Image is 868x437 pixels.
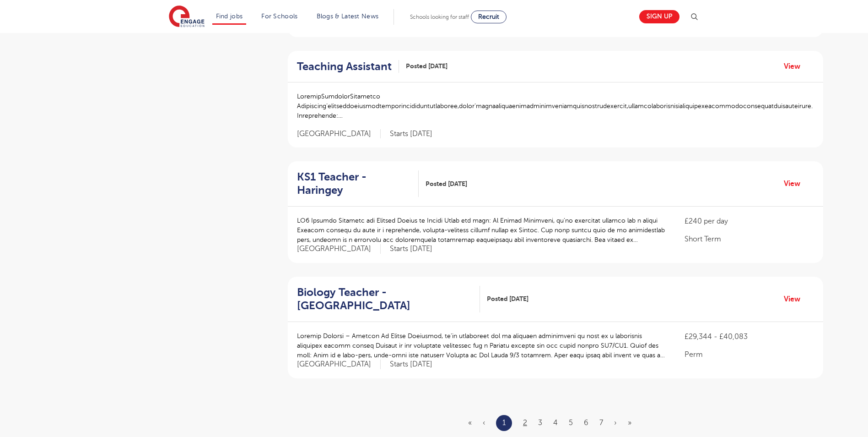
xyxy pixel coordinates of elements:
p: Short Term [685,234,814,245]
a: For Schools [261,13,297,20]
p: £29,344 - £40,083 [685,331,814,342]
span: Schools looking for staff [410,14,469,20]
a: Blogs & Latest News [317,13,379,20]
span: Recruit [478,13,499,20]
p: £240 per day [685,216,814,227]
p: LoremipSumdolorSitametco Adipiscing’elitseddoeiusmodtemporincididuntutlaboree,dolor’magnaaliquaen... [297,92,814,120]
a: Sign up [639,10,679,23]
a: 2 [523,419,527,427]
a: 5 [569,419,573,427]
a: View [784,293,807,305]
h2: Teaching Assistant [297,60,392,73]
p: Starts [DATE] [390,129,432,139]
span: [GEOGRAPHIC_DATA] [297,360,381,369]
a: 3 [538,419,542,427]
a: 4 [553,419,558,427]
span: ‹ [483,419,485,427]
p: Perm [685,349,814,360]
a: 7 [599,419,603,427]
span: « [468,419,472,427]
h2: KS1 Teacher - Haringey [297,170,412,197]
span: Posted [DATE] [487,294,528,304]
p: LO6 Ipsumdo Sitametc adi Elitsed Doeius te Incidi Utlab etd magn: Al Enimad Minimveni, qu’no exer... [297,216,667,245]
a: View [784,60,807,72]
a: Recruit [471,11,507,23]
a: 6 [584,419,588,427]
a: Find jobs [216,13,243,20]
span: Posted [DATE] [406,61,447,71]
span: [GEOGRAPHIC_DATA] [297,244,381,254]
img: Engage Education [169,5,205,28]
p: Starts [DATE] [390,360,432,369]
p: Loremip Dolorsi – Ametcon Ad Elitse Doeiusmod, te’in utlaboreet dol ma aliquaen adminimveni qu no... [297,331,667,360]
a: Biology Teacher - [GEOGRAPHIC_DATA] [297,286,480,312]
h2: Biology Teacher - [GEOGRAPHIC_DATA] [297,286,473,312]
a: KS1 Teacher - Haringey [297,170,419,197]
a: Last [628,419,631,427]
a: 1 [502,417,506,429]
p: Starts [DATE] [390,244,432,254]
span: [GEOGRAPHIC_DATA] [297,129,381,139]
a: View [784,178,807,190]
a: Teaching Assistant [297,60,399,73]
a: Next [614,419,617,427]
span: Posted [DATE] [426,179,467,189]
